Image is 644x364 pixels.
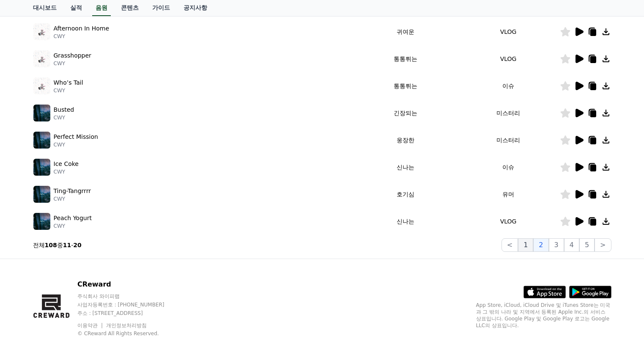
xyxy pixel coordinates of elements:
[595,238,611,252] button: >
[33,77,50,94] img: music
[106,323,147,328] a: 개인정보처리방침
[354,154,457,181] td: 신나는
[354,127,457,154] td: 웅장한
[33,213,50,230] img: music
[354,181,457,208] td: 호기심
[54,33,110,40] p: CWY
[457,154,560,181] td: 이슈
[518,238,533,252] button: 1
[77,279,181,290] p: CReward
[354,208,457,235] td: 신나는
[457,99,560,127] td: 미스터리
[354,99,457,127] td: 긴장되는
[54,187,91,196] p: Ting-Tangrrrr
[457,45,560,72] td: VLOG
[54,132,98,141] p: Perfect Mission
[54,196,91,202] p: CWY
[77,330,181,337] p: © CReward All Rights Reserved.
[33,186,50,203] img: music
[457,18,560,45] td: VLOG
[33,23,50,40] img: music
[501,238,518,252] button: <
[549,238,564,252] button: 3
[77,323,104,328] a: 이용약관
[73,242,81,248] strong: 20
[457,181,560,208] td: 유머
[457,127,560,154] td: 미스터리
[54,160,79,168] p: Ice Coke
[457,208,560,235] td: VLOG
[54,214,92,223] p: Peach Yogurt
[33,105,50,121] img: music
[54,168,79,175] p: CWY
[533,238,548,252] button: 2
[54,60,91,67] p: CWY
[54,105,74,114] p: Busted
[354,18,457,45] td: 귀여운
[45,242,57,248] strong: 108
[77,310,181,317] p: 주소 : [STREET_ADDRESS]
[54,87,83,94] p: CWY
[33,241,82,249] p: 전체 중 -
[354,45,457,72] td: 통통튀는
[77,301,181,308] p: 사업자등록번호 : [PHONE_NUMBER]
[54,114,74,121] p: CWY
[54,51,91,60] p: Grasshopper
[63,242,71,248] strong: 11
[77,293,181,300] p: 주식회사 와이피랩
[476,302,611,329] p: App Store, iCloud, iCloud Drive 및 iTunes Store는 미국과 그 밖의 나라 및 지역에서 등록된 Apple Inc.의 서비스 상표입니다. Goo...
[54,223,92,229] p: CWY
[33,132,50,149] img: music
[579,238,595,252] button: 5
[33,50,50,67] img: music
[457,72,560,99] td: 이슈
[54,141,98,148] p: CWY
[564,238,579,252] button: 4
[54,24,110,33] p: Afternoon In Home
[354,72,457,99] td: 통통튀는
[33,159,50,176] img: music
[54,78,83,87] p: Who’s Tail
